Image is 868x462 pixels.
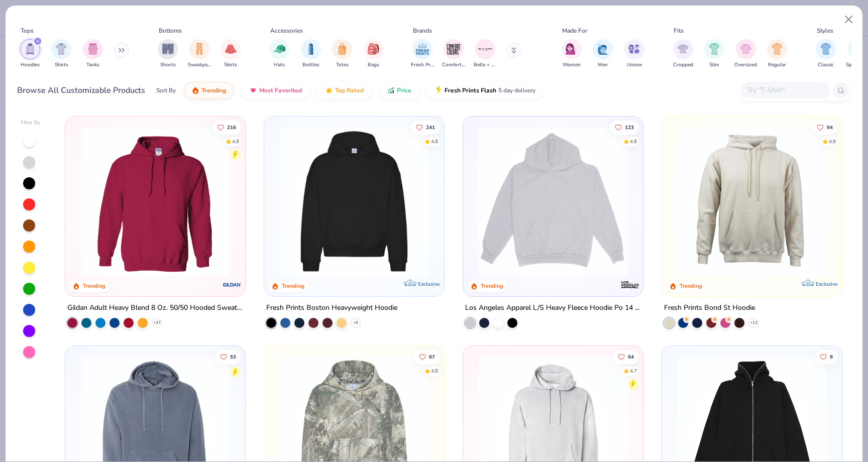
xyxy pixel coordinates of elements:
[442,61,465,69] span: Comfort Colors
[740,43,751,55] img: Oversized Image
[413,26,432,35] div: Brands
[17,84,145,96] div: Browse All Customizable Products
[562,39,582,69] div: filter for Women
[368,61,379,69] span: Bags
[194,43,205,55] img: Sweatpants Image
[830,354,833,359] span: 8
[627,61,642,69] span: Unisex
[562,26,587,35] div: Made For
[411,120,440,134] button: Like
[473,127,633,276] img: 6531d6c5-84f2-4e2d-81e4-76e2114e47c4
[336,61,349,69] span: Totes
[817,26,833,35] div: Styles
[593,39,613,69] div: filter for Men
[632,127,792,276] img: 7a261990-f1c3-47fe-abf2-b94cf530bb8d
[162,43,174,55] img: Shorts Image
[364,39,384,69] div: filter for Bags
[242,82,309,99] button: Most Favorited
[630,138,637,145] div: 4.8
[474,61,497,69] span: Bella + Canvas
[677,43,689,55] img: Cropped Image
[51,39,71,69] div: filter for Shirts
[772,43,783,55] img: Regular Image
[624,39,644,69] div: filter for Unisex
[87,43,98,55] img: Tanks Image
[478,42,493,57] img: Bella + Canvas Image
[734,39,757,69] button: filter button
[274,127,434,276] img: 91acfc32-fd48-4d6b-bdad-a4c1a30ac3fc
[20,39,40,69] div: filter for Hoodies
[188,61,211,69] span: Sweatpants
[709,61,719,69] span: Slim
[767,39,787,69] div: filter for Regular
[839,10,858,29] button: Close
[674,26,684,35] div: Fits
[274,43,285,55] img: Hats Image
[445,86,496,94] span: Fresh Prints Flash
[335,86,364,94] span: Top Rated
[156,86,176,95] div: Sort By
[21,61,40,69] span: Hoodies
[188,39,211,69] button: filter button
[51,39,71,69] button: filter button
[613,350,639,364] button: Like
[21,26,34,35] div: Tops
[672,127,832,276] img: 8f478216-4029-45fd-9955-0c7f7b28c4ae
[426,125,435,130] span: 241
[75,127,235,276] img: 01756b78-01f6-4cc6-8d8a-3c30c1a0c8ac
[442,39,465,69] div: filter for Comfort Colors
[212,120,242,134] button: Like
[827,125,833,130] span: 94
[158,39,178,69] div: filter for Shorts
[188,39,211,69] div: filter for Sweatpants
[446,42,461,57] img: Comfort Colors Image
[598,61,608,69] span: Men
[231,354,237,359] span: 53
[734,39,757,69] div: filter for Oversized
[364,39,384,69] button: filter button
[221,39,241,69] button: filter button
[221,39,241,69] div: filter for Skirts
[411,39,434,69] div: filter for Fresh Prints
[566,43,577,55] img: Women Image
[305,43,316,55] img: Bottles Image
[269,39,289,69] button: filter button
[55,61,68,69] span: Shirts
[274,61,285,69] span: Hats
[25,43,36,55] img: Hoodies Image
[397,86,411,94] span: Price
[159,26,182,35] div: Bottoms
[86,61,99,69] span: Tanks
[820,43,832,55] img: Classic Image
[625,125,634,130] span: 123
[624,39,644,69] button: filter button
[673,39,693,69] div: filter for Cropped
[429,354,435,359] span: 67
[435,86,443,94] img: flash.gif
[83,39,103,69] div: filter for Tanks
[673,39,693,69] button: filter button
[704,39,724,69] div: filter for Slim
[768,61,786,69] span: Regular
[269,39,289,69] div: filter for Hats
[191,86,199,94] img: trending.gif
[224,61,237,69] span: Skirts
[562,39,582,69] button: filter button
[317,82,371,99] button: Top Rated
[20,39,40,69] button: filter button
[465,302,641,314] div: Los Angeles Apparel L/S Heavy Fleece Hoodie Po 14 Oz
[153,320,161,326] span: + 37
[816,39,836,69] div: filter for Classic
[222,275,242,295] img: Gildan logo
[442,39,465,69] button: filter button
[215,350,242,364] button: Like
[368,43,379,55] img: Bags Image
[620,275,640,295] img: Los Angeles Apparel logo
[353,320,358,326] span: + 9
[704,39,724,69] button: filter button
[418,281,440,287] span: Exclusive
[597,43,608,55] img: Men Image
[709,43,720,55] img: Slim Image
[337,43,348,55] img: Totes Image
[812,120,838,134] button: Like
